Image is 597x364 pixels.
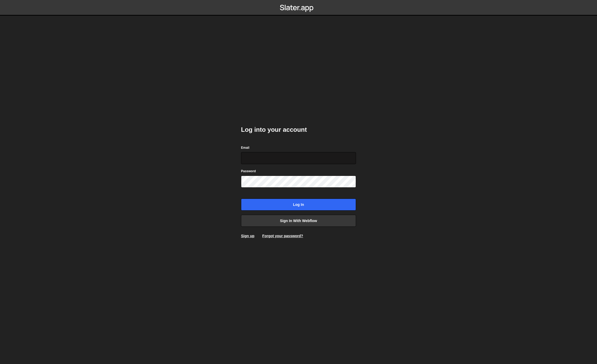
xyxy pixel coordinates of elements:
[241,199,356,211] input: Log in
[262,234,303,238] a: Forgot your password?
[241,145,249,150] label: Email
[241,215,356,227] a: Sign in with Webflow
[241,234,254,238] a: Sign up
[241,126,356,134] h2: Log into your account
[241,169,256,174] label: Password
